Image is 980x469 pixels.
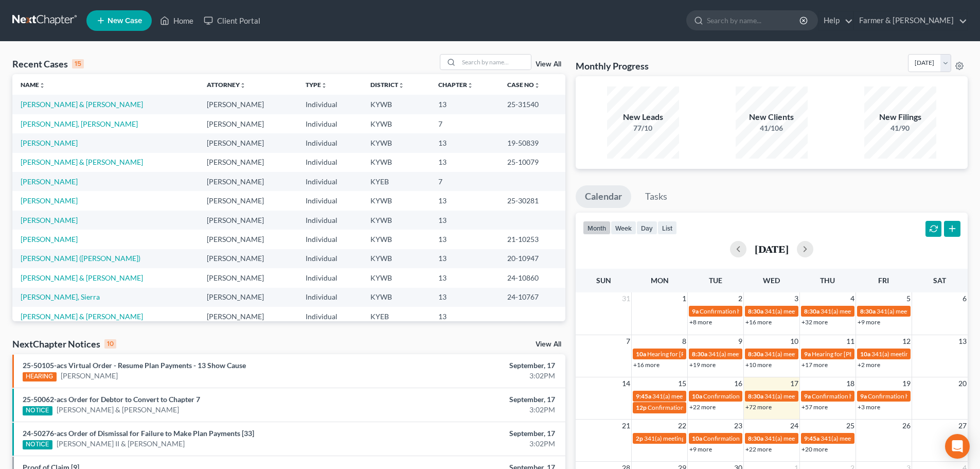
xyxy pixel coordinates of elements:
a: [PERSON_NAME] & [PERSON_NAME] [21,100,143,109]
div: 15 [72,59,84,68]
h3: Monthly Progress [576,60,649,72]
div: HEARING [23,372,57,381]
td: 24-10767 [499,288,565,307]
div: 3:02PM [384,439,555,449]
a: +10 more [745,361,772,369]
span: 9:45a [804,435,819,442]
a: +9 more [858,318,880,326]
td: 13 [430,191,499,210]
td: Individual [297,307,362,326]
td: 7 [430,114,499,133]
a: [PERSON_NAME], [PERSON_NAME] [21,119,138,128]
span: 13 [957,335,968,348]
a: [PERSON_NAME] [61,371,118,381]
span: 9 [737,335,743,348]
span: 27 [957,420,968,432]
span: 341(a) meeting for [PERSON_NAME] [652,392,752,400]
a: +8 more [689,318,712,326]
td: [PERSON_NAME] [199,172,297,191]
i: unfold_more [240,82,246,89]
span: 3 [793,292,799,305]
td: [PERSON_NAME] [199,211,297,230]
i: unfold_more [321,82,327,89]
td: Individual [297,153,362,172]
span: 12p [636,404,647,411]
a: Help [818,11,853,30]
span: 15 [677,377,687,390]
td: KYEB [362,307,430,326]
td: Individual [297,230,362,249]
a: Tasks [636,185,676,208]
a: [PERSON_NAME], Sierra [21,292,100,301]
a: [PERSON_NAME] ([PERSON_NAME]) [21,254,140,263]
td: KYEB [362,172,430,191]
td: [PERSON_NAME] [199,114,297,133]
a: Chapterunfold_more [438,81,473,89]
td: Individual [297,268,362,287]
a: +17 more [801,361,828,369]
a: View All [536,61,561,68]
td: KYWB [362,249,430,268]
span: 8 [681,335,687,348]
span: 11 [845,335,856,348]
span: 341(a) meeting for [PERSON_NAME] [644,435,743,442]
span: 6 [961,292,968,305]
a: View All [536,341,561,348]
a: Typeunfold_more [306,81,327,89]
a: +9 more [689,445,712,453]
a: [PERSON_NAME] [21,177,78,186]
div: September, 17 [384,394,555,405]
span: 20 [957,377,968,390]
span: 1 [681,292,687,305]
a: Nameunfold_more [21,81,45,89]
span: 22 [677,420,687,432]
span: 8:30a [692,350,707,358]
span: 9a [692,307,699,315]
button: list [657,221,677,235]
span: 2p [636,435,643,442]
a: [PERSON_NAME] & [PERSON_NAME] [21,273,143,282]
span: Fri [878,276,889,285]
a: +22 more [689,403,716,411]
button: day [636,221,657,235]
span: Tue [709,276,722,285]
td: Individual [297,249,362,268]
a: Districtunfold_more [370,81,404,89]
span: 341(a) meeting for [PERSON_NAME] [764,307,864,315]
span: Confirmation hearing for [PERSON_NAME] [812,392,929,400]
td: 25-10079 [499,153,565,172]
td: [PERSON_NAME] [199,307,297,326]
td: [PERSON_NAME] [199,268,297,287]
a: [PERSON_NAME] & [PERSON_NAME] [57,405,179,415]
a: +57 more [801,403,828,411]
span: 7 [625,335,631,348]
td: KYWB [362,211,430,230]
td: 20-10947 [499,249,565,268]
span: 16 [733,377,743,390]
td: 25-31540 [499,95,565,114]
span: 9a [804,350,811,358]
a: [PERSON_NAME] II & [PERSON_NAME] [57,439,185,449]
a: +19 more [689,361,716,369]
span: 23 [733,420,743,432]
span: 25 [845,420,856,432]
span: 9a [860,392,867,400]
a: 25-50062-acs Order for Debtor to Convert to Chapter 7 [23,395,200,404]
h2: [DATE] [755,244,789,254]
td: 13 [430,268,499,287]
i: unfold_more [467,82,473,89]
a: +72 more [745,403,772,411]
span: 24 [789,420,799,432]
i: unfold_more [534,82,540,89]
div: 41/90 [864,123,936,133]
a: 24-50276-acs Order of Dismissal for Failure to Make Plan Payments [33] [23,429,254,438]
div: 3:02PM [384,405,555,415]
a: +22 more [745,445,772,453]
a: +16 more [745,318,772,326]
span: Confirmation hearing for [PERSON_NAME] [700,307,816,315]
a: Calendar [576,185,631,208]
div: NextChapter Notices [12,338,116,350]
div: September, 17 [384,428,555,439]
a: [PERSON_NAME] [21,216,78,224]
a: +2 more [858,361,880,369]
